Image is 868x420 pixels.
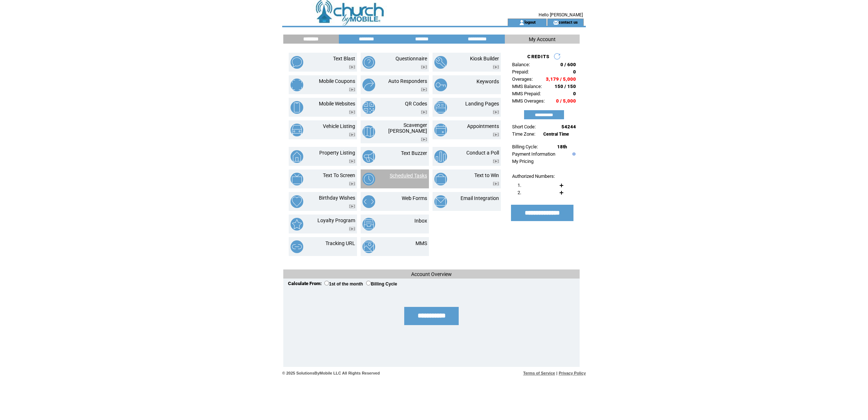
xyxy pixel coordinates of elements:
span: 18th [557,144,567,149]
img: video.png [493,159,499,163]
img: video.png [493,133,499,137]
a: Loyalty Program [317,217,355,223]
img: inbox.png [362,218,375,231]
a: Text to Win [474,172,499,178]
img: vehicle-listing.png [291,124,303,136]
label: 1st of the month [324,281,363,287]
a: Auto Responders [388,78,427,84]
span: Time Zone: [512,131,535,137]
span: Calculate From: [288,281,322,286]
img: video.png [349,65,355,69]
img: kiosk-builder.png [434,56,447,69]
img: keywords.png [434,79,447,91]
span: Hello [PERSON_NAME] [539,12,583,17]
span: CREDITS [527,54,549,59]
a: contact us [559,20,578,24]
span: 0 / 600 [560,62,576,67]
a: Kiosk Builder [470,56,499,61]
img: auto-responders.png [362,79,375,91]
img: text-buzzer.png [362,150,375,163]
a: Web Forms [402,195,427,201]
input: 1st of the month [324,281,329,285]
img: text-blast.png [291,56,303,69]
img: video.png [421,88,427,92]
span: 0 / 5,000 [556,98,576,104]
img: text-to-win.png [434,173,447,185]
img: tracking-url.png [291,240,303,253]
img: scavenger-hunt.png [362,125,375,138]
a: logout [524,20,536,24]
img: video.png [349,227,355,231]
img: web-forms.png [362,195,375,208]
img: contact_us_icon.gif [553,20,559,25]
a: Landing Pages [465,101,499,107]
a: Inbox [414,218,427,224]
a: Keywords [476,79,499,84]
a: Privacy Policy [559,371,586,375]
span: Authorized Numbers: [512,173,555,179]
img: account_icon.gif [519,20,524,25]
img: video.png [349,204,355,208]
img: loyalty-program.png [291,218,303,231]
span: Central Time [543,132,569,137]
a: Text To Screen [323,172,355,178]
a: QR Codes [405,101,427,107]
span: 0 [573,91,576,96]
img: video.png [349,182,355,186]
img: video.png [349,133,355,137]
img: video.png [493,110,499,114]
img: questionnaire.png [362,56,375,69]
span: Prepaid: [512,69,529,75]
img: video.png [421,65,427,69]
span: My Account [529,36,556,42]
img: conduct-a-poll.png [434,150,447,163]
img: text-to-screen.png [291,173,303,185]
a: MMS [415,240,427,246]
a: Conduct a Poll [466,150,499,156]
span: Billing Cycle: [512,144,538,149]
label: Billing Cycle [366,281,397,287]
img: mms.png [362,240,375,253]
span: | [556,371,557,375]
span: Balance: [512,62,530,67]
a: Terms of Service [523,371,555,375]
img: video.png [493,65,499,69]
span: MMS Balance: [512,84,542,89]
a: Payment Information [512,151,555,157]
span: MMS Overages: [512,98,545,104]
span: 1. [518,183,521,188]
img: mobile-websites.png [291,101,303,114]
img: help.gif [571,152,576,156]
img: video.png [349,88,355,92]
img: email-integration.png [434,195,447,208]
span: 3,179 / 5,000 [546,76,576,82]
span: MMS Prepaid: [512,91,541,96]
img: video.png [493,182,499,186]
span: © 2025 SolutionsByMobile LLC All Rights Reserved [282,371,380,375]
img: birthday-wishes.png [291,195,303,208]
span: 2. [518,190,521,195]
a: Birthday Wishes [319,195,355,201]
a: My Pricing [512,159,534,164]
a: Scheduled Tasks [390,173,427,179]
span: 0 [573,69,576,75]
img: video.png [421,137,427,141]
span: 54244 [561,124,576,129]
img: video.png [349,110,355,114]
img: landing-pages.png [434,101,447,114]
a: Mobile Websites [319,101,355,107]
a: Text Blast [333,56,355,61]
a: Mobile Coupons [319,78,355,84]
img: appointments.png [434,124,447,136]
img: video.png [349,159,355,163]
input: Billing Cycle [366,281,371,285]
a: Appointments [467,123,499,129]
a: Text Buzzer [401,150,427,156]
span: Overages: [512,76,533,82]
a: Scavenger [PERSON_NAME] [388,122,427,134]
a: Property Listing [319,150,355,156]
img: mobile-coupons.png [291,79,303,91]
a: Tracking URL [325,240,355,246]
span: Short Code: [512,124,536,129]
img: qr-codes.png [362,101,375,114]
